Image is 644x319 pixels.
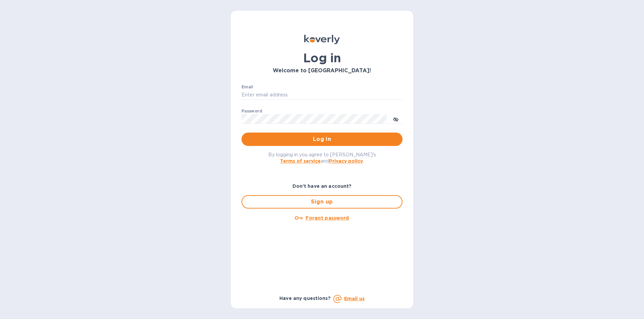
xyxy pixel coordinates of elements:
[247,135,397,143] span: Log in
[241,51,402,65] h1: Log in
[329,158,363,164] a: Privacy policy
[306,215,349,221] u: Forgot password
[241,90,402,100] input: Enter email address
[241,85,253,89] label: Email
[279,296,331,301] b: Have any questions?
[248,198,396,206] span: Sign up
[292,183,352,189] b: Don't have an account?
[268,152,376,164] span: By logging in you agree to [PERSON_NAME]'s and .
[280,158,321,164] a: Terms of service
[241,68,402,74] h3: Welcome to [GEOGRAPHIC_DATA]!
[389,112,402,126] button: toggle password visibility
[241,195,402,209] button: Sign up
[304,35,340,44] img: Koverly
[241,109,262,113] label: Password
[344,296,365,301] a: Email us
[241,133,402,146] button: Log in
